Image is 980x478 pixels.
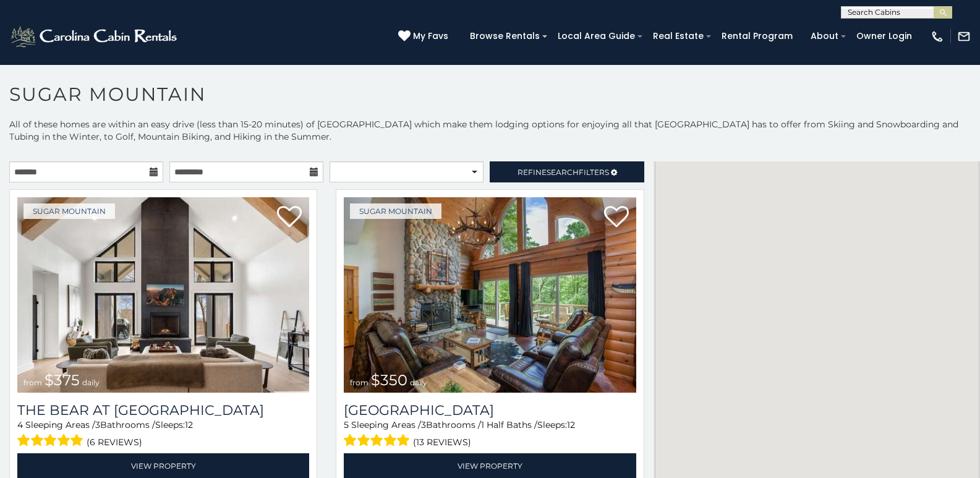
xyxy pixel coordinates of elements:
[547,168,579,177] span: Search
[17,419,23,430] span: 4
[490,161,644,182] a: RefineSearchFilters
[350,378,369,387] span: from
[23,203,115,219] a: Sugar Mountain
[398,30,451,43] a: My Favs
[715,27,799,46] a: Rental Program
[371,371,407,389] span: $350
[518,168,609,177] span: Refine Filters
[17,419,309,450] div: Sleeping Areas / Bathrooms / Sleeps:
[344,197,636,393] img: Grouse Moor Lodge
[481,419,537,430] span: 1 Half Baths /
[567,419,575,430] span: 12
[344,402,636,419] h3: Grouse Moor Lodge
[464,27,546,46] a: Browse Rentals
[931,30,944,43] img: phone-regular-white.png
[604,205,629,231] a: Add to favorites
[45,371,80,389] span: $375
[350,203,441,219] a: Sugar Mountain
[82,378,100,387] span: daily
[552,27,641,46] a: Local Area Guide
[421,419,426,430] span: 3
[410,378,427,387] span: daily
[344,419,349,430] span: 5
[9,24,181,49] img: White-1-2.png
[87,434,142,450] span: (6 reviews)
[277,205,302,231] a: Add to favorites
[17,197,309,393] img: The Bear At Sugar Mountain
[185,419,193,430] span: 12
[23,378,42,387] span: from
[957,30,971,43] img: mail-regular-white.png
[413,30,448,43] span: My Favs
[344,419,636,450] div: Sleeping Areas / Bathrooms / Sleeps:
[804,27,845,46] a: About
[413,434,471,450] span: (13 reviews)
[17,402,309,419] a: The Bear At [GEOGRAPHIC_DATA]
[17,402,309,419] h3: The Bear At Sugar Mountain
[17,197,309,393] a: The Bear At Sugar Mountain from $375 daily
[344,402,636,419] a: [GEOGRAPHIC_DATA]
[647,27,710,46] a: Real Estate
[850,27,918,46] a: Owner Login
[95,419,100,430] span: 3
[344,197,636,393] a: Grouse Moor Lodge from $350 daily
